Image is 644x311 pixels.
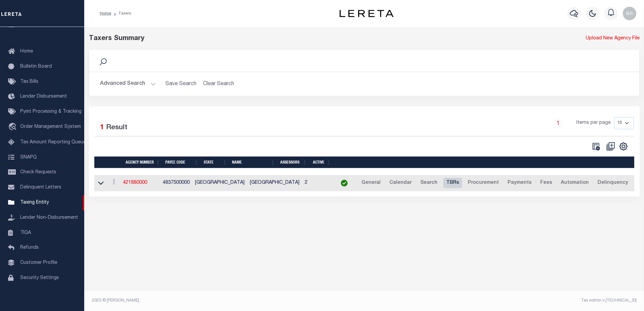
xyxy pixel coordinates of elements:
[20,185,61,190] span: Delinquent Letters
[100,11,111,15] a: Home
[340,10,393,17] img: logo-dark.svg
[247,175,302,192] td: [GEOGRAPHIC_DATA]
[576,119,611,127] span: Items per page
[123,180,147,185] a: 421880000
[106,123,127,133] label: Result
[554,119,562,127] a: 1
[505,178,535,188] a: Payments
[20,49,33,54] span: Home
[229,157,278,168] th: Name: activate to sort column ascending
[310,157,333,168] th: Active: activate to sort column ascending
[623,7,636,20] img: svg+xml;base64,PHN2ZyB4bWxucz0iaHR0cDovL3d3dy53My5vcmcvMjAwMC9zdmciIHBvaW50ZXItZXZlbnRzPSJub25lIi...
[163,157,201,168] th: Payee Code: activate to sort column ascending
[87,298,364,304] div: 2025 © [PERSON_NAME].
[278,157,310,168] th: Assessors: activate to sort column ascending
[594,178,631,188] a: Delinquency
[20,230,31,235] span: TIQA
[20,64,52,69] span: Bulletin Board
[443,178,462,188] a: TBRs
[586,35,640,42] a: Upload New Agency File
[341,180,348,186] img: check-icon-green.svg
[20,276,59,280] span: Security Settings
[192,175,247,192] td: [GEOGRAPHIC_DATA]
[20,94,67,99] span: Lender Disbursement
[358,178,384,188] a: General
[111,10,131,16] li: Taxers
[89,34,500,44] div: Taxers Summary
[558,178,592,188] a: Automation
[333,157,635,168] th: &nbsp;
[201,157,229,168] th: State: activate to sort column ascending
[20,245,39,250] span: Refunds
[8,123,19,132] i: travel_explore
[20,109,82,114] span: Pymt Processing & Tracking
[161,77,200,91] button: Save Search
[537,178,555,188] a: Fees
[417,178,441,188] a: Search
[20,215,78,220] span: Lender Non-Disbursement
[20,261,57,265] span: Customer Profile
[160,175,192,192] td: 4837500000
[123,157,163,168] th: Agency Number: activate to sort column ascending
[20,155,37,160] span: SNAPQ
[100,124,104,131] span: 1
[386,178,415,188] a: Calendar
[465,178,502,188] a: Procurement
[20,170,56,175] span: Check Requests
[20,79,38,84] span: Tax Bills
[20,125,81,129] span: Order Management System
[369,298,637,304] div: Tax Admin v.[TECHNICAL_ID]
[20,140,86,145] span: Tax Amount Reporting Queue
[100,77,156,91] button: Advanced Search
[302,175,333,192] td: 2
[200,77,237,91] button: Clear Search
[20,200,49,205] span: Taxing Entity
